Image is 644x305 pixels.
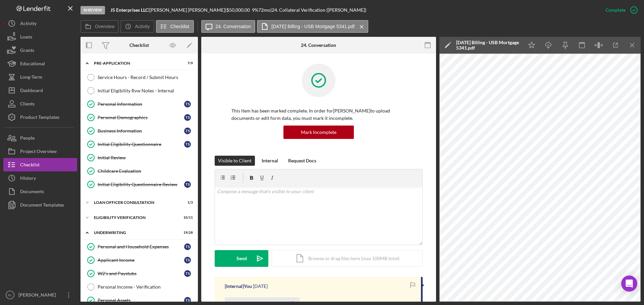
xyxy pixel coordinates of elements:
button: Activity [3,17,77,30]
a: Personal DemographicsTS [84,111,195,124]
div: Send [236,250,247,267]
div: Initial Review [98,155,194,160]
button: RL[PERSON_NAME] [3,288,77,302]
a: Business InformationTS [84,124,195,138]
div: T S [184,181,191,188]
div: | 24. Collateral Verification ([PERSON_NAME]) [270,7,366,13]
div: $50,000.00 [226,7,252,13]
div: T S [184,297,191,304]
a: Childcare Evaluation [84,164,195,178]
div: 7 / 9 [181,61,193,65]
div: History [20,171,36,186]
div: Personal Information [98,101,184,107]
div: Business Information [98,128,184,134]
div: Activity [20,17,37,32]
button: Product Templates [3,110,77,124]
div: Checklist [129,43,149,48]
button: Activity [120,20,154,33]
a: Service Hours - Record / Submit Hours [84,71,195,84]
a: W2's and PaystubsTS [84,267,195,280]
div: T S [184,141,191,148]
text: RL [8,293,12,297]
div: Loans [20,30,32,45]
div: Personal and Household Expenses [98,244,184,249]
a: Initial Eligibility Questionnaire ReviewTS [84,178,195,191]
a: Initial Eligibility QuestionnaireTS [84,138,195,151]
a: Dashboard [3,84,77,97]
button: Loans [3,30,77,44]
div: W2's and Paystubs [98,271,184,276]
button: Documents [3,185,77,198]
div: Educational [20,57,45,72]
div: 24. Conversation [301,43,336,48]
button: Internal [258,156,281,166]
div: Long-Term [20,70,42,85]
button: Visible to Client [215,156,255,166]
div: Internal [262,156,278,166]
div: | [110,7,150,13]
div: Project Overview [20,145,57,160]
div: Pre-Application [94,61,176,65]
div: T S [184,270,191,277]
div: Eligibility Verification [94,216,176,220]
div: Clients [20,97,35,112]
div: Loan Officer Consultation [94,201,176,205]
p: This item has been marked complete. In order for [PERSON_NAME] to upload documents or edit form d... [231,107,406,122]
button: Long-Term [3,70,77,84]
div: Service Hours - Record / Submit Hours [98,75,194,80]
a: Educational [3,57,77,70]
button: Send [215,250,268,267]
div: Initial Eligibility Rvw Notes - Internal [98,88,194,93]
button: Request Docs [285,156,320,166]
div: Complete [605,3,626,17]
div: People [20,131,35,146]
div: Documents [20,185,44,200]
div: [Internal] You [225,284,252,289]
div: 72 mo [258,7,270,13]
div: Grants [20,44,34,59]
a: Personal Income - Verification [84,280,195,294]
div: 19 / 28 [181,231,193,235]
div: Initial Eligibility Questionnaire [98,142,184,147]
button: Checklist [156,20,194,33]
button: 24. Conversation [201,20,256,33]
div: 1 / 3 [181,201,193,205]
button: Project Overview [3,145,77,158]
div: Childcare Evaluation [98,168,194,174]
a: Personal InformationTS [84,97,195,111]
button: People [3,131,77,145]
div: [PERSON_NAME] [17,288,60,303]
button: Overview [80,20,119,33]
button: History [3,171,77,185]
button: Clients [3,97,77,110]
div: [PERSON_NAME] [PERSON_NAME] | [150,7,226,13]
button: Mark Incomplete [283,126,354,139]
div: T S [184,257,191,263]
time: 2025-07-02 23:10 [253,284,268,289]
div: 9 % [252,7,258,13]
div: Applicant Income [98,257,184,263]
a: Initial Eligibility Rvw Notes - Internal [84,84,195,97]
div: In Review [80,6,105,14]
div: Personal Demographics [98,115,184,120]
a: Applicant IncomeTS [84,253,195,267]
div: Open Intercom Messenger [621,276,637,292]
div: T S [184,243,191,250]
a: Initial Review [84,151,195,164]
button: Checklist [3,158,77,171]
button: Document Templates [3,198,77,212]
div: Visible to Client [218,156,252,166]
div: Document Templates [20,198,64,213]
b: J5 Enterprises LLC [110,7,148,13]
div: Request Docs [288,156,316,166]
button: Complete [599,3,641,17]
